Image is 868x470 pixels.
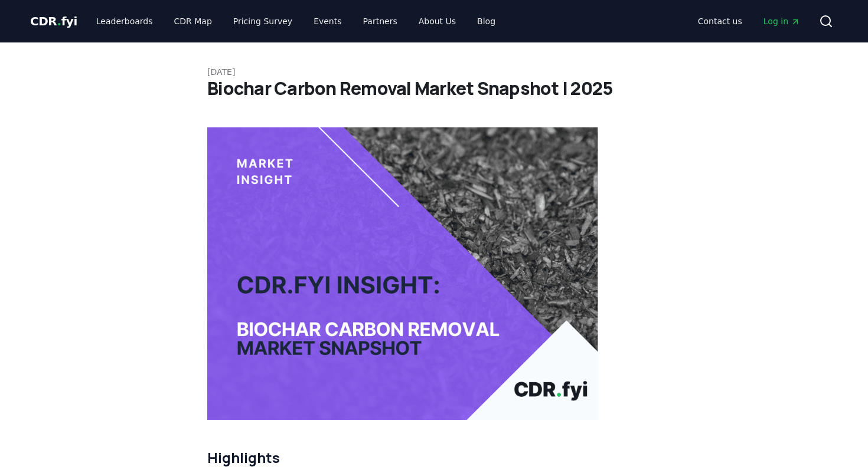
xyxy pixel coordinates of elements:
[30,14,77,28] span: CDR fyi
[688,11,752,32] a: Contact us
[224,11,302,32] a: Pricing Survey
[207,78,661,99] h1: Biochar Carbon Removal Market Snapshot | 2025
[87,11,162,32] a: Leaderboards
[468,11,505,32] a: Blog
[304,11,351,32] a: Events
[207,66,661,78] p: [DATE]
[165,11,221,32] a: CDR Map
[409,11,465,32] a: About Us
[688,11,810,32] nav: Main
[354,11,407,32] a: Partners
[207,448,598,467] h2: Highlights
[57,14,61,28] span: .
[87,11,505,32] nav: Main
[754,11,810,32] a: Log in
[30,13,77,29] a: CDR.fyi
[763,15,800,27] span: Log in
[207,127,598,420] img: blog post image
